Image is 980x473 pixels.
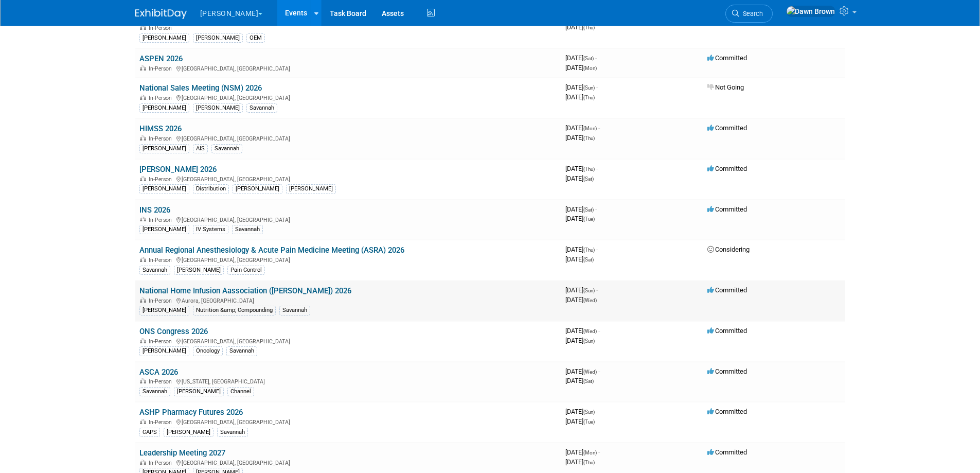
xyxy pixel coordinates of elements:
[139,377,557,385] div: [US_STATE], [GEOGRAPHIC_DATA]
[598,327,600,335] span: -
[583,25,595,30] span: (Thu)
[140,25,146,30] img: In-Person Event
[565,286,598,294] span: [DATE]
[227,266,265,275] div: Pain Control
[565,215,595,222] span: [DATE]
[583,85,595,91] span: (Sun)
[565,165,598,172] span: [DATE]
[139,337,557,345] div: [GEOGRAPHIC_DATA], [GEOGRAPHIC_DATA]
[583,288,595,293] span: (Sun)
[193,306,276,315] div: Nutrition &amp; Compounding
[565,93,595,101] span: [DATE]
[707,83,744,91] span: Not Going
[233,184,282,194] div: [PERSON_NAME]
[565,174,594,182] span: [DATE]
[583,216,595,222] span: (Tue)
[707,327,747,335] span: Committed
[598,448,600,456] span: -
[707,448,747,456] span: Committed
[139,296,557,304] div: Aurora, [GEOGRAPHIC_DATA]
[139,387,170,396] div: Savannah
[139,124,182,133] a: HIMSS 2026
[583,135,595,141] span: (Thu)
[565,64,597,72] span: [DATE]
[565,327,600,335] span: [DATE]
[139,306,189,315] div: [PERSON_NAME]
[140,460,146,465] img: In-Person Event
[583,166,595,172] span: (Thu)
[149,297,175,304] span: In-Person
[211,144,242,153] div: Savannah
[139,408,243,417] a: ASHP Pharmacy Futures 2026
[596,286,598,294] span: -
[565,417,595,425] span: [DATE]
[139,225,189,234] div: [PERSON_NAME]
[598,124,600,132] span: -
[583,207,594,213] span: (Sat)
[246,33,265,43] div: OEM
[232,225,263,234] div: Savannah
[139,428,160,437] div: CAPS
[140,338,146,343] img: In-Person Event
[139,33,189,43] div: [PERSON_NAME]
[140,95,146,100] img: In-Person Event
[139,286,351,295] a: National Home Infusion Aassociation ([PERSON_NAME]) 2026
[140,217,146,222] img: In-Person Event
[565,337,595,344] span: [DATE]
[139,417,557,426] div: [GEOGRAPHIC_DATA], [GEOGRAPHIC_DATA]
[707,246,750,253] span: Considering
[193,225,228,234] div: IV Systems
[739,10,763,17] span: Search
[139,255,557,264] div: [GEOGRAPHIC_DATA], [GEOGRAPHIC_DATA]
[583,56,594,61] span: (Sat)
[583,409,595,415] span: (Sun)
[149,25,175,31] span: In-Person
[174,387,224,396] div: [PERSON_NAME]
[140,176,146,181] img: In-Person Event
[596,83,598,91] span: -
[583,65,597,71] span: (Mon)
[583,297,597,303] span: (Wed)
[149,419,175,426] span: In-Person
[139,215,557,223] div: [GEOGRAPHIC_DATA], [GEOGRAPHIC_DATA]
[149,176,175,183] span: In-Person
[139,346,189,356] div: [PERSON_NAME]
[583,126,597,131] span: (Mon)
[596,408,598,415] span: -
[140,135,146,141] img: In-Person Event
[583,419,595,425] span: (Tue)
[139,144,189,153] div: [PERSON_NAME]
[139,246,404,255] a: Annual Regional Anesthesiology & Acute Pain Medicine Meeting (ASRA) 2026
[583,176,594,182] span: (Sat)
[786,6,835,17] img: Dawn Brown
[707,286,747,294] span: Committed
[595,54,597,62] span: -
[596,246,598,253] span: -
[193,103,243,113] div: [PERSON_NAME]
[565,54,597,62] span: [DATE]
[139,54,183,63] a: ASPEN 2026
[149,135,175,142] span: In-Person
[164,428,213,437] div: [PERSON_NAME]
[583,247,595,253] span: (Thu)
[596,165,598,172] span: -
[149,257,175,264] span: In-Person
[707,124,747,132] span: Committed
[583,257,594,262] span: (Sat)
[139,266,170,275] div: Savannah
[139,367,178,377] a: ASCA 2026
[565,367,600,375] span: [DATE]
[193,346,223,356] div: Oncology
[707,165,747,172] span: Committed
[226,346,257,356] div: Savannah
[565,124,600,132] span: [DATE]
[139,184,189,194] div: [PERSON_NAME]
[583,460,595,465] span: (Thu)
[565,296,597,304] span: [DATE]
[583,95,595,100] span: (Thu)
[707,408,747,415] span: Committed
[140,419,146,424] img: In-Person Event
[707,205,747,213] span: Committed
[139,327,208,336] a: ONS Congress 2026
[707,54,747,62] span: Committed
